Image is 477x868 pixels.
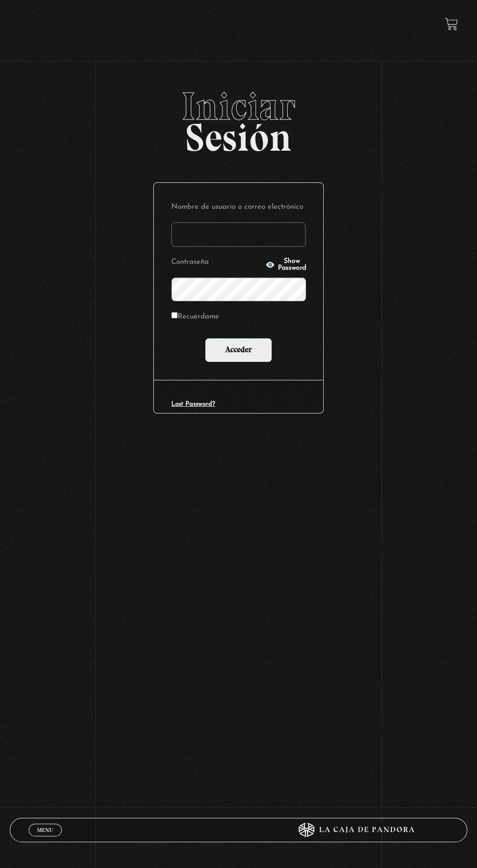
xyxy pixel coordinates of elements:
[10,87,468,149] h2: Sesión
[10,87,468,126] span: Iniciar
[171,401,215,407] a: Lost Password?
[205,338,272,362] input: Acceder
[265,258,306,272] button: Show Password
[171,310,219,324] label: Recuérdame
[445,18,458,31] a: View your shopping cart
[171,256,262,270] label: Contraseña
[171,312,178,318] input: Recuérdame
[171,200,306,215] label: Nombre de usuario o correo electrónico
[278,258,306,272] span: Show Password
